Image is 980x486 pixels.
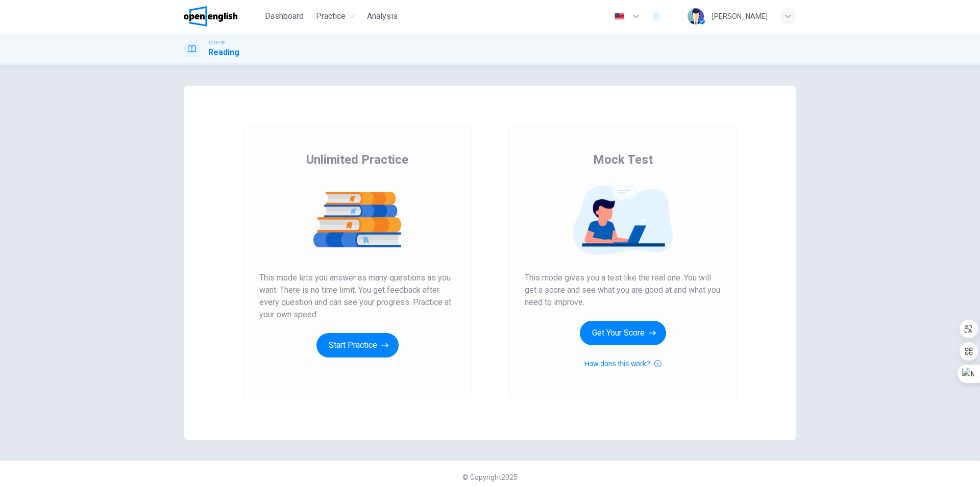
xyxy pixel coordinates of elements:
button: Dashboard [261,7,308,25]
div: [PERSON_NAME] [712,10,768,22]
span: Mock Test [593,151,653,168]
button: Analysis [363,7,402,25]
span: Analysis [367,10,398,22]
h1: Reading [208,46,239,59]
button: Start Practice [316,333,399,357]
button: How does this work? [584,357,661,370]
span: TOEFL® [208,39,225,46]
img: OpenEnglish logo [184,6,237,27]
img: Profile picture [688,8,704,24]
span: Practice [316,10,346,22]
span: This mode lets you answer as many questions as you want. There is no time limit. You get feedback... [259,272,455,321]
button: Get Your Score [580,321,666,345]
button: Practice [312,7,359,25]
img: en [613,13,626,20]
span: This mode gives you a test like the real one. You will get a score and see what you are good at a... [525,272,721,309]
span: Unlimited Practice [306,151,408,168]
a: OpenEnglish logo [184,6,261,27]
span: Dashboard [265,10,304,22]
span: © Copyright 2025 [462,473,518,481]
